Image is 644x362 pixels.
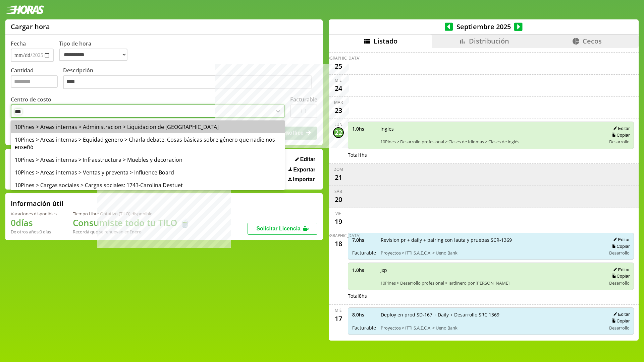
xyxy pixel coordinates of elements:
img: logotipo [5,5,44,14]
div: 22 [333,127,344,138]
button: Editar [611,267,630,273]
span: 8.0 hs [352,311,376,318]
span: Ingles [380,126,602,132]
span: Septiembre 2025 [453,22,514,31]
div: 10Pines > Cargas sociales > Cargas sociales: 1743-Carolina Destuet [11,179,285,192]
div: 10Pines > Areas internas > Equidad genero > Charla debate: Cosas básicas sobre género que nadie n... [11,133,285,153]
div: mié [335,77,342,83]
span: Desarrollo [609,139,630,145]
div: 18 [333,238,344,249]
span: Jxp [380,267,602,273]
div: scrollable content [329,48,639,340]
label: Descripción [63,67,317,91]
div: 21 [333,172,344,183]
div: De otros años: 0 días [11,229,57,235]
div: Recordá que se renuevan en [73,229,190,235]
div: [DEMOGRAPHIC_DATA] [316,55,361,61]
button: Editar [611,126,630,131]
div: Vacaciones disponibles [11,211,57,217]
span: Desarrollo [609,250,630,256]
select: Tipo de hora [59,49,127,61]
label: Tipo de hora [59,40,133,62]
h1: Consumiste todo tu TiLO 🍵 [73,217,190,229]
button: Copiar [609,318,630,324]
div: sáb [334,189,342,194]
label: Centro de costo [11,96,51,103]
div: 10Pines > Areas internas > Infraestructura > Muebles y decoracion [11,153,285,166]
span: 10Pines > Desarrollo profesional > Clases de Idiomas > Clases de inglés [380,139,602,145]
div: 25 [333,61,344,72]
div: Tiempo Libre Optativo (TiLO) disponible [73,211,190,217]
div: Total 8 hs [348,293,634,299]
div: mar [334,99,343,105]
span: Editar [300,156,315,162]
span: Proyectos > ITTI S.A.E.C.A. > Ueno Bank [381,325,602,331]
span: Desarrollo [609,280,630,286]
button: Copiar [609,273,630,279]
span: Exportar [293,167,315,173]
div: 20 [333,194,344,205]
div: lun [334,122,342,127]
button: Exportar [286,166,317,173]
span: Facturable [352,324,376,331]
span: 7.0 hs [352,237,376,243]
div: 10Pines > Areas internas > Administracion > Liquidacion de [GEOGRAPHIC_DATA] [11,121,285,133]
div: vie [335,211,341,216]
div: 24 [333,83,344,94]
label: Facturable [290,96,317,103]
span: Importar [293,176,315,183]
span: Revision pr + daily + pairing con lauta y pruebas SCR-1369 [381,237,602,243]
input: Cantidad [11,75,58,88]
button: Copiar [609,132,630,138]
label: Cantidad [11,67,63,91]
span: Solicitar Licencia [256,226,301,231]
b: Enero [129,229,142,235]
span: 1.0 hs [352,267,376,273]
span: Desarrollo [609,325,630,331]
div: Total 8 hs [348,338,634,344]
button: Editar [611,237,630,242]
span: Deploy en prod SD-167 + Daily + Desarrollo SRC 1369 [381,311,602,318]
div: 17 [333,313,344,324]
h1: Cargar hora [11,22,50,31]
button: Editar [293,156,317,163]
span: Proyectos > ITTI S.A.E.C.A. > Ueno Bank [381,250,602,256]
button: Editar [611,311,630,317]
div: mié [335,307,342,313]
div: dom [333,166,343,172]
span: Distribución [469,37,509,46]
div: [DEMOGRAPHIC_DATA] [316,233,361,238]
div: 23 [333,105,344,116]
div: 19 [333,216,344,227]
button: Solicitar Licencia [248,223,317,235]
button: Copiar [609,243,630,249]
span: Facturable [352,249,376,256]
span: Listado [374,37,397,46]
span: 1.0 hs [352,126,376,132]
h1: 0 días [11,217,57,229]
label: Fecha [11,40,26,47]
div: Total 1 hs [348,152,634,158]
h2: Información útil [11,199,63,208]
span: 10Pines > Desarrollo profesional > Jardinero por [PERSON_NAME] [380,280,602,286]
div: 10Pines > Areas internas > Ventas y preventa > Influence Board [11,166,285,179]
textarea: Descripción [63,75,312,89]
span: Cecos [583,37,602,46]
